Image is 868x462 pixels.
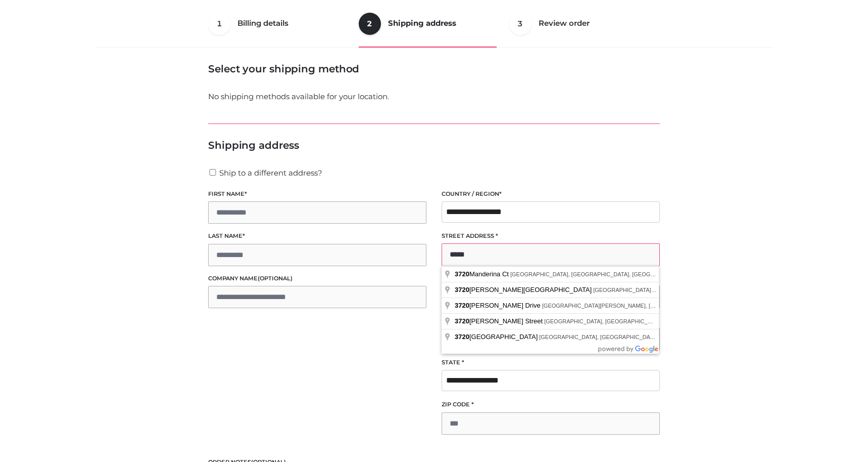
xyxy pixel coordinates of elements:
[510,271,690,277] span: [GEOGRAPHIC_DATA], [GEOGRAPHIC_DATA], [GEOGRAPHIC_DATA]
[455,333,539,341] span: [GEOGRAPHIC_DATA]
[455,302,469,309] span: 3720
[208,169,217,176] input: Ship to a different address?
[455,317,469,325] span: 3720
[208,63,660,75] h3: Select your shipping method
[442,189,660,199] label: Country / Region
[542,303,767,309] span: [GEOGRAPHIC_DATA][PERSON_NAME], [GEOGRAPHIC_DATA], [GEOGRAPHIC_DATA]
[455,317,544,325] span: [PERSON_NAME] Street
[208,274,426,283] label: Company name
[455,333,469,341] span: 3720
[455,302,542,309] span: [PERSON_NAME] Drive
[258,275,293,282] span: (optional)
[455,286,593,293] span: [PERSON_NAME][GEOGRAPHIC_DATA]
[442,231,660,241] label: Street address
[455,286,469,293] span: 3720
[442,358,660,367] label: State
[208,139,660,151] h3: Shipping address
[208,90,660,103] p: No shipping methods available for your location.
[442,400,660,409] label: ZIP Code
[455,270,469,278] span: 3720
[208,189,426,199] label: First name
[208,231,426,241] label: Last name
[593,287,773,293] span: [GEOGRAPHIC_DATA], [GEOGRAPHIC_DATA], [GEOGRAPHIC_DATA]
[455,270,510,278] span: Manderina Ct
[219,168,322,178] span: Ship to a different address?
[539,334,719,340] span: [GEOGRAPHIC_DATA], [GEOGRAPHIC_DATA], [GEOGRAPHIC_DATA]
[544,318,724,324] span: [GEOGRAPHIC_DATA], [GEOGRAPHIC_DATA], [GEOGRAPHIC_DATA]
